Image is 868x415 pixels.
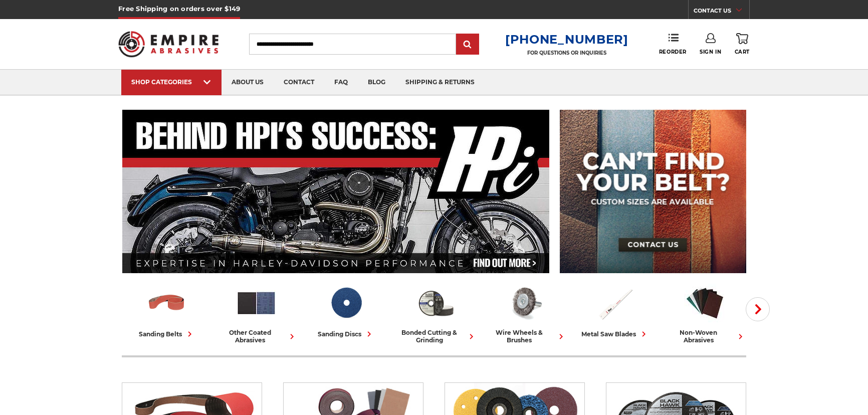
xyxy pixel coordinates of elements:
a: about us [222,70,274,95]
img: Empire Abrasives [118,25,219,64]
div: non-woven abrasives [664,329,746,344]
img: Banner for an interview featuring Horsepower Inc who makes Harley performance upgrades featured o... [122,110,550,273]
span: Cart [735,49,750,55]
a: shipping & returns [395,70,485,95]
div: SHOP CATEGORIES [131,78,211,86]
a: [PHONE_NUMBER] [505,32,628,47]
a: blog [358,70,395,95]
a: sanding belts [126,282,207,339]
a: non-woven abrasives [664,282,746,344]
div: metal saw blades [581,329,649,339]
img: promo banner for custom belts. [560,110,746,273]
img: Metal Saw Blades [594,282,636,324]
a: other coated abrasives [215,282,297,344]
img: Other Coated Abrasives [236,282,277,324]
input: Submit [458,35,478,55]
a: CONTACT US [694,5,749,19]
div: other coated abrasives [215,329,297,344]
img: Bonded Cutting & Grinding [415,282,457,324]
a: Cart [735,33,750,55]
div: bonded cutting & grinding [395,329,477,344]
div: wire wheels & brushes [485,329,566,344]
div: sanding discs [318,329,374,339]
a: wire wheels & brushes [485,282,566,344]
a: faq [324,70,358,95]
a: contact [274,70,324,95]
a: bonded cutting & grinding [395,282,477,344]
span: Sign In [700,49,721,55]
img: Sanding Discs [325,282,367,324]
img: Non-woven Abrasives [684,282,726,324]
span: Reorder [659,49,687,55]
a: sanding discs [305,282,387,339]
a: Reorder [659,33,687,55]
button: Next [746,297,770,321]
div: sanding belts [139,329,195,339]
img: Wire Wheels & Brushes [505,282,546,324]
img: Sanding Belts [146,282,187,324]
p: FOR QUESTIONS OR INQUIRIES [505,50,628,56]
a: metal saw blades [574,282,656,339]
